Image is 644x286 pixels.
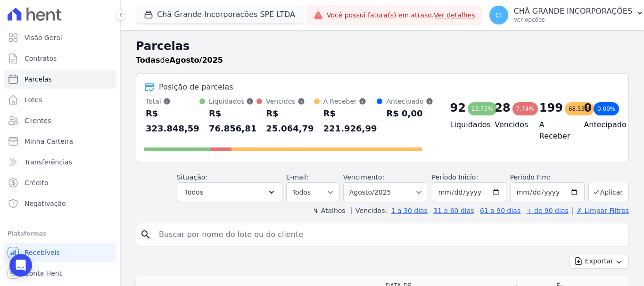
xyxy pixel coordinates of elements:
[286,173,309,181] label: E-mail:
[170,56,223,65] strong: Agosto/2025
[323,106,377,136] div: R$ 221.926,99
[25,248,60,257] span: Recebíveis
[25,269,62,278] span: Conta Hent
[266,97,314,106] div: Vencidos
[313,207,345,214] label: ↯ Atalhos
[146,106,199,136] div: R$ 323.848,59
[327,10,475,20] span: Você possui fatura(s) em atraso.
[140,229,151,240] i: search
[495,119,524,131] h4: Vencidos
[4,132,116,151] a: Minha Carteira
[185,187,203,198] span: Todos
[266,106,314,136] div: R$ 25.064,79
[527,207,569,214] a: + de 90 dias
[539,100,563,115] div: 199
[433,207,474,214] a: 31 a 60 dias
[514,16,633,24] p: Ver opções
[25,199,66,208] span: Negativação
[432,173,478,181] label: Período Inicío:
[450,100,466,115] div: 92
[495,12,502,18] span: CI
[136,56,160,65] strong: Todas
[480,207,520,214] a: 61 a 90 dias
[434,11,475,19] a: Ver detalhes
[594,102,619,115] div: 0,00%
[512,102,538,115] div: 7,74%
[4,264,116,283] a: Conta Hent
[351,207,387,214] label: Vencidos:
[25,54,57,63] span: Contratos
[584,119,613,131] h4: Antecipado
[9,254,32,277] div: Open Intercom Messenger
[391,207,428,214] a: 1 a 30 dias
[25,157,72,167] span: Transferências
[4,28,116,47] a: Visão Geral
[4,70,116,89] a: Parcelas
[570,254,629,269] button: Exportar
[588,182,629,202] button: Aplicar
[539,119,569,142] h4: A Receber
[565,102,594,115] div: 68,53%
[343,173,384,181] label: Vencimento:
[584,100,592,115] div: 0
[177,173,207,181] label: Situação:
[323,97,377,106] div: A Receber
[4,90,116,109] a: Lotes
[386,106,433,121] div: R$ 0,00
[4,111,116,130] a: Clientes
[25,95,42,105] span: Lotes
[25,116,51,125] span: Clientes
[25,33,62,42] span: Visão Geral
[4,243,116,262] a: Recebíveis
[25,178,49,188] span: Crédito
[25,137,73,146] span: Minha Carteira
[177,182,282,202] button: Todos
[209,106,256,136] div: R$ 76.856,81
[510,172,585,182] label: Período Fim:
[468,102,497,115] div: 23,73%
[136,55,223,66] p: de
[4,194,116,213] a: Negativação
[4,153,116,172] a: Transferências
[159,82,233,93] div: Posição de parcelas
[153,225,625,244] input: Buscar por nome do lote ou do cliente
[386,97,433,106] div: Antecipado
[450,119,480,131] h4: Liquidados
[495,100,510,115] div: 28
[514,7,633,16] p: CHÃ GRANDE INCORPORAÇÕES
[209,97,256,106] div: Liquidados
[4,49,116,68] a: Contratos
[572,207,629,214] a: ✗ Limpar Filtros
[136,6,303,24] button: Chã Grande Incorporações SPE LTDA
[4,173,116,192] a: Crédito
[8,228,113,239] div: Plataformas
[25,74,52,84] span: Parcelas
[136,38,629,55] h2: Parcelas
[146,97,199,106] div: Total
